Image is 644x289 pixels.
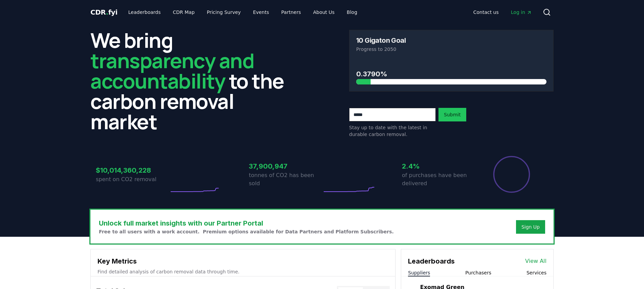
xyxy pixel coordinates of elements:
nav: Main [468,6,537,18]
span: CDR fyi [90,8,117,16]
a: Partners [276,6,306,18]
h3: Key Metrics [98,256,388,266]
h3: 2.4% [402,161,475,171]
a: Pricing Survey [201,6,246,18]
a: Blog [341,6,363,18]
a: Contact us [468,6,504,18]
h3: $10,014,360,228 [96,165,169,175]
p: Free to all users with a work account. Premium options available for Data Partners and Platform S... [99,228,394,235]
p: Progress to 2050 [356,46,546,53]
a: Sign Up [521,224,540,230]
h3: 10 Gigaton Goal [356,37,406,44]
nav: Main [123,6,363,18]
button: Purchasers [465,269,491,276]
button: Suppliers [408,269,430,276]
span: transparency and accountability [90,46,254,95]
p: Stay up to date with the latest in durable carbon removal. [349,124,436,138]
h3: Leaderboards [408,256,455,266]
p: of purchases have been delivered [402,171,475,188]
a: View All [525,257,546,265]
h2: We bring to the carbon removal market [90,30,295,132]
div: Percentage of sales delivered [493,155,531,193]
a: Events [248,6,274,18]
button: Sign Up [516,220,545,234]
h3: 0.3790% [356,69,546,79]
button: Submit [438,108,466,121]
h3: Unlock full market insights with our Partner Portal [99,218,394,228]
a: About Us [308,6,340,18]
span: Log in [511,9,532,16]
a: CDR Map [168,6,200,18]
p: Find detailed analysis of carbon removal data through time. [98,268,388,275]
button: Services [527,269,546,276]
span: . [106,8,108,16]
p: tonnes of CO2 has been sold [249,171,322,188]
a: CDR.fyi [90,7,117,17]
h3: 37,900,947 [249,161,322,171]
a: Log in [506,6,537,18]
p: spent on CO2 removal [96,175,169,184]
a: Leaderboards [123,6,166,18]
